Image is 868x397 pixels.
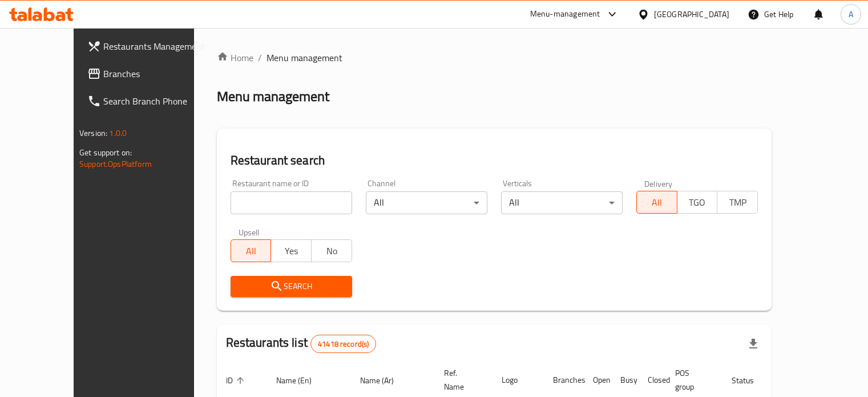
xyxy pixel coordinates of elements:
[276,243,307,259] span: Yes
[740,330,767,358] div: Export file
[311,339,376,350] span: 41418 record(s)
[271,239,312,262] button: Yes
[231,239,272,262] button: All
[644,179,673,187] label: Delivery
[530,7,600,21] div: Menu-management
[311,239,352,262] button: No
[231,152,758,169] h2: Restaurant search
[258,51,262,65] li: /
[316,243,348,259] span: No
[217,51,253,65] a: Home
[677,191,718,214] button: TGO
[217,51,772,65] nav: breadcrumb
[103,94,209,108] span: Search Branch Phone
[654,8,729,21] div: [GEOGRAPHIC_DATA]
[682,194,713,211] span: TGO
[849,8,853,21] span: A
[722,194,753,211] span: TMP
[310,335,376,353] div: Total records count
[501,191,623,214] div: All
[231,191,352,214] input: Search for restaurant name or ID..
[240,279,343,294] span: Search
[717,191,758,214] button: TMP
[79,157,152,171] a: Support.OpsPlatform
[360,374,409,387] span: Name (Ar)
[103,39,209,53] span: Restaurants Management
[636,191,677,214] button: All
[103,67,209,81] span: Branches
[276,374,326,387] span: Name (En)
[78,87,219,115] a: Search Branch Phone
[267,51,342,65] span: Menu management
[226,374,248,387] span: ID
[226,334,377,353] h2: Restaurants list
[239,228,260,236] label: Upsell
[236,243,267,259] span: All
[78,60,219,87] a: Branches
[109,126,127,141] span: 1.0.0
[366,191,487,214] div: All
[231,276,352,297] button: Search
[641,194,673,211] span: All
[79,145,132,160] span: Get support on:
[78,33,219,60] a: Restaurants Management
[217,87,329,106] h2: Menu management
[444,366,479,394] span: Ref. Name
[79,126,107,141] span: Version:
[732,374,769,387] span: Status
[675,366,709,394] span: POS group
